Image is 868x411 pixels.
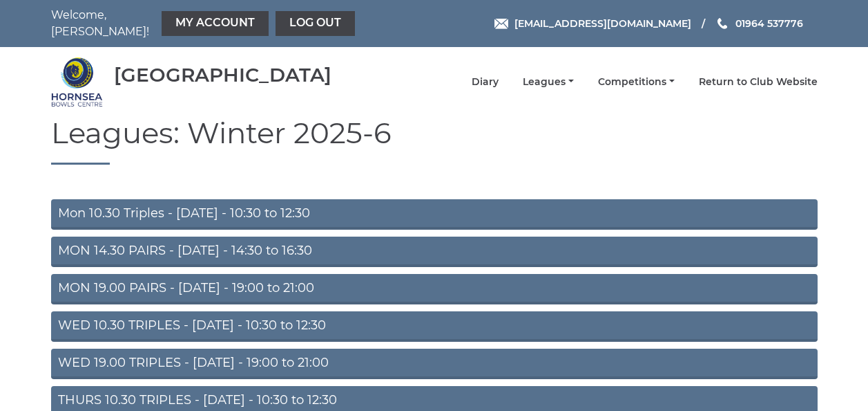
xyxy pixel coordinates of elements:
h1: Leagues: Winter 2025-6 [51,117,818,165]
img: Email [494,19,508,29]
a: WED 19.00 TRIPLES - [DATE] - 19:00 to 21:00 [51,349,818,379]
a: Mon 10.30 Triples - [DATE] - 10:30 to 12:30 [51,199,818,230]
a: Return to Club Website [699,75,818,89]
a: Diary [472,75,499,89]
nav: Welcome, [PERSON_NAME]! [51,7,358,40]
a: MON 14.30 PAIRS - [DATE] - 14:30 to 16:30 [51,237,818,267]
span: [EMAIL_ADDRESS][DOMAIN_NAME] [514,17,691,30]
a: Competitions [598,75,675,89]
div: [GEOGRAPHIC_DATA] [114,64,331,86]
a: Phone us 01964 537776 [715,16,803,31]
a: WED 10.30 TRIPLES - [DATE] - 10:30 to 12:30 [51,311,818,342]
a: MON 19.00 PAIRS - [DATE] - 19:00 to 21:00 [51,274,818,304]
a: Log out [276,11,355,36]
a: Leagues [523,75,574,89]
a: Email [EMAIL_ADDRESS][DOMAIN_NAME] [494,16,691,31]
span: 01964 537776 [735,17,803,30]
a: My Account [162,11,269,36]
img: Phone us [717,18,727,29]
img: Hornsea Bowls Centre [51,56,103,108]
